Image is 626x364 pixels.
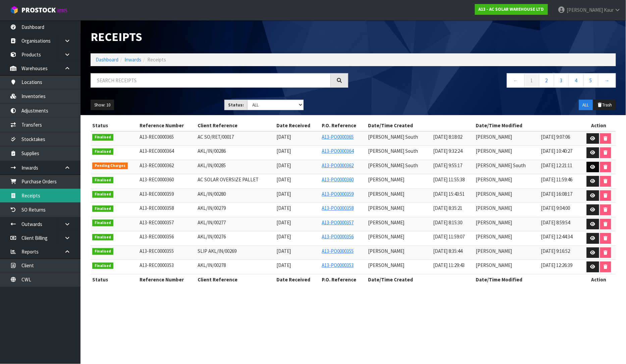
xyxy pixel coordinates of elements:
a: A13-PO0000356 [322,233,354,240]
span: [PERSON_NAME] South [368,162,418,169]
span: Finalised [92,134,113,141]
th: Date Received [275,274,320,285]
span: [DATE] 8:59:54 [541,219,570,226]
th: Client Reference [196,274,274,285]
span: [DATE] 9:55:17 [433,162,462,169]
span: [PERSON_NAME] [476,176,512,183]
a: A13-PO0000358 [322,205,354,211]
span: Finalised [92,191,113,198]
th: P.O. Reference [320,274,366,285]
a: 1 [524,73,539,88]
th: Client Reference [196,120,274,131]
span: [DATE] 11:59:07 [433,233,465,240]
span: [PERSON_NAME] [368,262,404,268]
span: [PERSON_NAME] [567,7,603,13]
span: [DATE] 10:40:27 [541,148,573,154]
h1: Receipts [91,30,348,43]
strong: A13 - AC SOLAR WAREHOUSE LTD [479,6,544,12]
span: [PERSON_NAME] [476,219,512,226]
a: 2 [539,73,554,88]
span: AKL/IN/00278 [198,262,226,268]
span: [DATE] [276,148,291,154]
button: Show: 10 [91,100,114,110]
span: AC SO/RET/00017 [198,134,234,140]
span: A13-REC0000364 [140,148,174,154]
span: Finalised [92,248,113,255]
span: AKL/IN/00276 [198,233,226,240]
span: Receipts [147,56,166,63]
span: [PERSON_NAME] [476,248,512,254]
strong: Status: [228,102,244,108]
th: Action [582,274,616,285]
a: → [598,73,616,88]
a: 4 [569,73,584,88]
a: A13-PO0000353 [322,262,354,268]
span: [PERSON_NAME] [368,219,404,226]
a: Dashboard [96,56,118,63]
span: [DATE] [276,176,291,183]
span: [DATE] [276,205,291,211]
span: SLIP AKL/IN/00269 [198,248,237,254]
span: [PERSON_NAME] [476,148,512,154]
span: Kaur [604,7,614,13]
span: A13-REC0000353 [140,262,174,268]
th: Reference Number [138,120,196,131]
span: A13-REC0000365 [140,134,174,140]
span: [PERSON_NAME] [476,205,512,211]
span: [DATE] 8:35:21 [433,205,462,211]
span: [DATE] [276,191,291,197]
span: AC SOLAR OVERSIZE PALLET [198,176,259,183]
a: A13-PO0000355 [322,248,354,254]
span: [DATE] [276,134,291,140]
span: AKL/IN/00286 [198,148,226,154]
span: [PERSON_NAME] [476,262,512,268]
span: A13-REC0000358 [140,205,174,211]
span: [PERSON_NAME] [368,191,404,197]
input: Search receipts [91,73,331,88]
span: Finalised [92,263,113,269]
a: A13-PO0000357 [322,219,354,226]
span: [DATE] 8:15:30 [433,219,462,226]
span: ProStock [21,6,56,14]
th: P.O. Reference [320,120,366,131]
span: A13-REC0000355 [140,248,174,254]
span: [PERSON_NAME] [368,233,404,240]
span: [PERSON_NAME] [368,176,404,183]
span: Finalised [92,220,113,226]
span: [PERSON_NAME] [368,248,404,254]
span: AKL/IN/00280 [198,191,226,197]
button: ALL [579,100,593,110]
a: A13-PO0000360 [322,176,354,183]
a: ← [507,73,525,88]
span: [DATE] [276,219,291,226]
nav: Page navigation [358,73,616,90]
a: A13-PO0000359 [322,191,354,197]
span: A13-REC0000356 [140,233,174,240]
span: [PERSON_NAME] [476,191,512,197]
a: A13-PO0000362 [322,162,354,169]
th: Date/Time Created [366,120,474,131]
th: Date/Time Modified [474,274,582,285]
th: Action [582,120,616,131]
a: A13-PO0000365 [322,134,354,140]
span: Finalised [92,148,113,155]
span: [DATE] 11:59:46 [541,176,573,183]
span: [DATE] 8:18:02 [433,134,462,140]
span: [DATE] 8:35:44 [433,248,462,254]
span: [PERSON_NAME] South [368,148,418,154]
span: [DATE] 9:32:24 [433,148,462,154]
span: [DATE] 12:26:39 [541,262,573,268]
th: Status [91,120,138,131]
span: [DATE] 11:29:43 [433,262,465,268]
th: Status [91,274,138,285]
span: AKL/IN/00285 [198,162,226,169]
a: A13-PO0000364 [322,148,354,154]
span: [DATE] 12:44:34 [541,233,573,240]
th: Reference Number [138,274,196,285]
span: [PERSON_NAME] [476,233,512,240]
span: [DATE] 16:08:17 [541,191,573,197]
span: [DATE] 15:43:51 [433,191,465,197]
span: AKL/IN/00279 [198,205,226,211]
span: [PERSON_NAME] South [368,134,418,140]
span: [DATE] 11:55:38 [433,176,465,183]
